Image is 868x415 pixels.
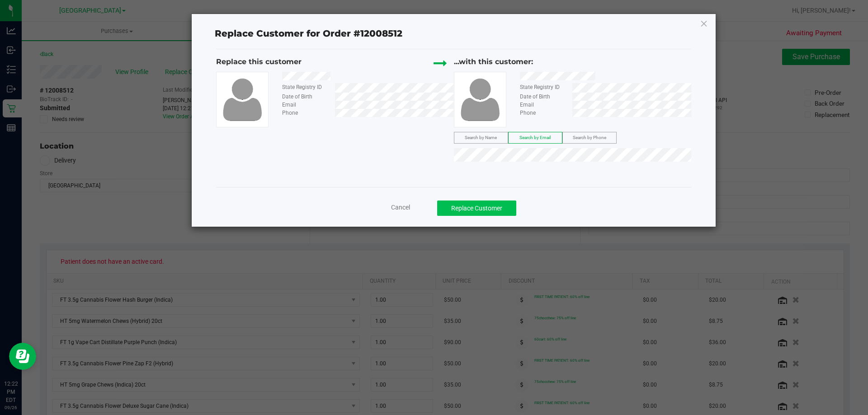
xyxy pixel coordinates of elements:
span: Replace Customer for Order #12008512 [209,26,408,42]
div: Email [513,101,572,109]
div: Date of Birth [275,93,335,101]
span: Search by Email [519,135,551,140]
div: Date of Birth [513,93,572,101]
div: Email [275,101,335,109]
span: ...with this customer: [454,57,533,66]
div: State Registry ID [275,83,335,91]
span: Search by Phone [573,135,606,140]
img: user-icon.png [456,76,504,123]
span: Cancel [391,204,410,211]
iframe: Resource center [9,343,36,370]
img: user-icon.png [218,76,266,123]
div: State Registry ID [513,83,572,91]
span: Replace this customer [216,57,302,66]
span: Search by Name [465,135,497,140]
button: Replace Customer [437,201,516,216]
div: Phone [275,109,335,117]
div: Phone [513,109,572,117]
